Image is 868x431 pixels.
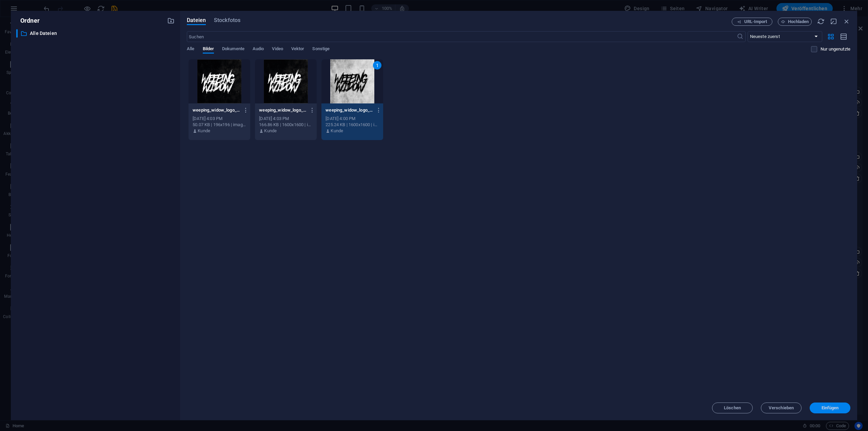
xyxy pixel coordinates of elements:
button: Verschieben [761,403,802,413]
i: Neuen Ordner erstellen [167,17,175,24]
span: Einfügen [822,406,839,410]
p: Alle Dateien [30,30,162,37]
p: Kunde [198,128,210,134]
i: Schließen [843,18,850,25]
span: Dokumente [222,45,244,54]
p: Zeigt nur Dateien an, die nicht auf der Website verwendet werden. Dateien, die während dieser Sit... [821,46,850,52]
p: weeping_widow_logo_grey-rTrRNALlO6ieHDknoSnuFQ.jpg [325,107,373,113]
span: Bilder [203,45,214,54]
span: Sonstige [312,45,330,54]
span: Verschieben [769,406,794,410]
button: URL-Import [732,18,772,26]
span: Alle [187,45,194,54]
p: weeping_widow_logo_black-XmxC3kCbNxLfXZqIz8KTcQ.jpg [259,107,307,113]
button: Einfügen [810,403,850,413]
input: Suchen [187,31,736,42]
span: Video [272,45,283,54]
p: Kunde [331,128,343,134]
span: URL-Import [744,20,767,24]
div: [DATE] 4:00 PM [325,116,379,122]
p: weeping_widow_logo_black-XmxC3kCbNxLfXZqIz8KTcQ-Frg4QOUwnTX8KLISd7pFJw.png [193,107,240,113]
div: 50.07 KB | 196x196 | image/png [193,122,246,128]
span: Dateien [187,16,206,24]
span: Audio [253,45,264,54]
div: 166.86 KB | 1600x1600 | image/jpeg [259,122,313,128]
button: Hochladen [778,18,812,26]
span: Löschen [724,406,741,410]
div: [DATE] 4:03 PM [193,116,246,122]
span: Stockfotos [214,16,240,24]
i: Neu laden [817,18,825,25]
div: ​ [16,29,18,38]
span: Vektor [291,45,304,54]
span: Hochladen [788,20,809,24]
p: Ordner [16,16,40,25]
i: Minimieren [830,18,837,25]
div: 225.24 KB | 1600x1600 | image/jpeg [325,122,379,128]
div: [DATE] 4:03 PM [259,116,313,122]
button: Löschen [712,403,753,413]
div: 1 [373,61,381,70]
p: Kunde [264,128,277,134]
